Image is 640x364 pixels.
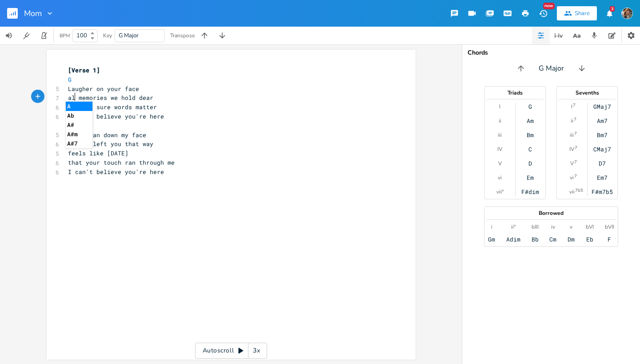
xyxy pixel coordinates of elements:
[575,187,583,194] sup: 7b5
[528,146,532,153] div: C
[68,66,100,74] span: [Verse 1]
[551,223,555,230] div: iv
[543,3,555,9] div: New
[557,6,597,20] button: Share
[68,158,175,166] span: that your touch ran through me
[119,32,139,40] span: G Major
[599,160,606,167] div: D7
[527,174,534,181] div: Em
[570,174,574,181] div: vi
[574,173,577,180] sup: 7
[66,139,92,148] li: A#7
[608,236,611,243] div: F
[527,117,534,124] div: Am
[521,188,539,195] div: F#dim
[66,102,92,111] li: A
[570,160,574,167] div: V
[569,188,575,195] div: vii
[68,140,153,148] span: when I left you that way
[534,5,552,21] button: New
[511,223,516,230] div: ii°
[484,210,618,216] div: Borrowed
[195,343,267,359] div: Autoscroll
[571,117,573,124] div: ii
[610,6,615,12] div: 3
[68,103,157,111] span: I'm not sure words matter
[575,144,577,151] sup: 7
[68,149,128,157] span: feels like [DATE]
[532,223,539,230] div: bIII
[528,160,532,167] div: D
[605,223,614,230] div: bVII
[68,168,164,176] span: I can't believe you're here
[68,85,139,93] span: Laugher on your face
[574,116,576,123] sup: 7
[66,120,92,130] li: A#
[549,236,556,243] div: Cm
[528,103,532,110] div: G
[592,188,613,195] div: F#m7b5
[506,236,520,243] div: Adim
[488,236,495,243] div: Gm
[499,117,501,124] div: ii
[597,117,608,124] div: Am7
[497,146,502,153] div: IV
[532,236,539,243] div: Bb
[485,90,545,95] div: Triads
[573,102,576,109] sup: 7
[527,131,534,138] div: Bm
[593,103,611,110] div: GMaj7
[68,131,146,139] span: Tears ran down my face
[468,50,635,56] div: Chords
[68,112,164,120] span: I can't believe you're here
[103,33,112,38] div: Key
[496,188,504,195] div: vii°
[621,8,633,19] img: mevanwylen
[570,131,574,138] div: iii
[499,103,500,110] div: I
[574,158,577,166] sup: 7
[600,5,618,21] button: 3
[568,236,575,243] div: Dm
[66,130,92,139] li: A#m
[571,103,572,110] div: I
[66,111,92,120] li: Ab
[575,9,590,17] div: Share
[557,90,617,95] div: Sevenths
[586,223,594,230] div: bVI
[498,160,502,167] div: V
[248,343,264,359] div: 3x
[60,33,70,38] div: BPM
[597,174,608,181] div: Em7
[597,131,608,138] div: Bm7
[68,94,153,102] span: al memories we hold dear
[569,146,574,153] div: IV
[574,130,577,137] sup: 7
[570,223,572,230] div: v
[498,174,502,181] div: vi
[24,9,42,17] span: Mom
[593,146,611,153] div: CMaj7
[491,223,492,230] div: i
[68,75,72,83] span: G
[539,63,564,74] span: G Major
[170,33,195,38] div: Transpose
[586,236,593,243] div: Eb
[498,131,502,138] div: iii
